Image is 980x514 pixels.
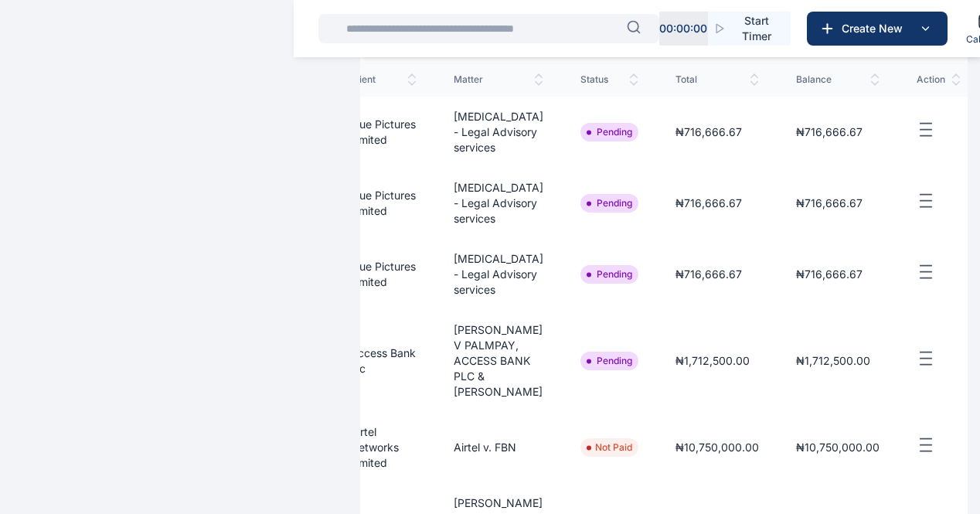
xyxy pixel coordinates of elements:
[332,310,435,412] td: Access Bank Plc
[435,239,562,310] td: [MEDICAL_DATA] - Legal Advisory services
[435,412,562,483] td: Airtel v. FBN
[675,267,742,281] span: ₦716,666.67
[917,73,961,86] span: action
[807,12,948,46] button: Create New
[587,126,632,138] li: Pending
[796,267,863,281] span: ₦716,666.67
[435,97,562,168] td: [MEDICAL_DATA] - Legal Advisory services
[675,441,759,454] span: ₦10,750,000.00
[675,354,750,367] span: ₦1,712,500.00
[735,13,778,44] span: Start Timer
[454,73,543,86] span: Matter
[435,310,562,412] td: [PERSON_NAME] V PALMPAY, ACCESS BANK PLC & [PERSON_NAME]
[580,73,638,86] span: status
[435,168,562,239] td: [MEDICAL_DATA] - Legal Advisory services
[675,196,742,209] span: ₦716,666.67
[350,73,417,86] span: client
[332,412,435,483] td: Airtel Networks Limited
[675,125,742,138] span: ₦716,666.67
[796,441,880,454] span: ₦10,750,000.00
[332,168,435,239] td: Blue Pictures Limited
[835,21,916,36] span: Create New
[659,21,707,36] p: 00 : 00 : 00
[675,73,759,86] span: total
[332,97,435,168] td: Blue Pictures Limited
[708,12,791,46] button: Start Timer
[796,196,863,209] span: ₦716,666.67
[796,73,880,86] span: balance
[796,354,870,367] span: ₦1,712,500.00
[796,125,863,138] span: ₦716,666.67
[587,268,632,281] li: Pending
[587,197,632,209] li: Pending
[332,239,435,310] td: Blue Pictures Limited
[587,441,632,454] li: Not Paid
[587,355,632,367] li: Pending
